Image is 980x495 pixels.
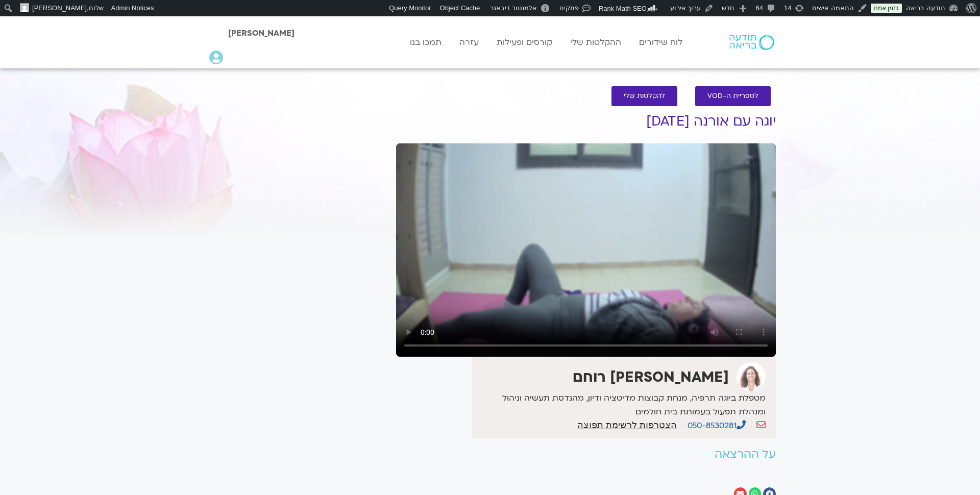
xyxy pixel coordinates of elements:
a: קורסים ופעילות [492,33,557,52]
span: Rank Math SEO [599,5,647,12]
span: [PERSON_NAME] [228,28,295,39]
a: לספריית ה-VOD [695,86,771,106]
a: ההקלטות שלי [565,33,626,52]
img: אורנה סמלסון רוחם [737,362,766,391]
strong: [PERSON_NAME] רוחם [573,367,729,387]
span: לספריית ה-VOD [707,92,758,100]
a: להקלטות שלי [611,86,677,106]
a: לוח שידורים [634,33,688,52]
span: להקלטות שלי [624,92,665,100]
a: הצטרפות לרשימת תפוצה [577,420,677,430]
p: מטפלת ביוגה תרפיה, מנחת קבוצות מדיטציה ודיון, מהנדסת תעשיה וניהול ומנהלת תפעול בעמותת בית חולמים [475,391,766,419]
img: תודעה בריאה [729,35,774,50]
h1: יוגה עם אורנה [DATE] [396,114,776,129]
a: תמכו בנו [405,33,447,52]
a: עזרה [454,33,484,52]
a: 050-8530281 [688,420,746,431]
span: [PERSON_NAME] [32,4,87,12]
h2: על ההרצאה [396,448,776,461]
a: בזמן אמת [871,4,902,13]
